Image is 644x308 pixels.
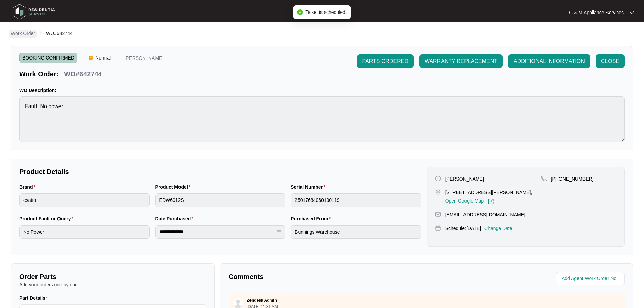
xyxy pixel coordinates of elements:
[247,298,277,303] p: Zendesk Admin
[541,175,547,182] img: map-pin
[9,30,37,38] a: Work Order
[38,30,43,36] img: chevron-right
[93,53,113,63] span: Normal
[19,69,58,79] p: Work Order:
[155,184,193,190] label: Product Model
[19,215,76,222] label: Product Fault or Query
[357,54,414,68] button: PARTS ORDERED
[291,193,421,207] input: Serial Number
[514,57,585,65] span: ADDITIONAL INFORMATION
[551,175,594,182] p: [PHONE_NUMBER]
[19,225,150,239] input: Product Fault or Query
[630,11,634,14] img: dropdown arrow
[562,275,621,283] input: Add Agent Work Order No.
[435,175,441,182] img: user-pin
[445,225,481,232] p: Schedule: [DATE]
[19,87,625,94] p: WO Description:
[19,193,150,207] input: Brand
[508,54,590,68] button: ADDITIONAL INFORMATION
[362,57,408,65] span: PARTS ORDERED
[488,198,494,205] img: Link-External
[229,272,422,281] p: Comments
[19,167,421,176] p: Product Details
[419,54,503,68] button: WARRANTY REPLACEMENT
[19,53,77,63] span: BOOKING CONFIRMED
[425,57,497,65] span: WARRANTY REPLACEMENT
[445,175,484,182] p: [PERSON_NAME]
[89,56,93,60] img: Vercel Logo
[445,198,494,205] a: Open Google Map
[445,189,532,196] p: [STREET_ADDRESS][PERSON_NAME],
[10,2,57,22] img: residentia service logo
[19,272,206,281] p: Order Parts
[19,96,625,142] textarea: Fault: No power.
[305,9,347,15] span: Ticket is scheduled.
[601,57,619,65] span: CLOSE
[596,54,625,68] button: CLOSE
[233,298,243,308] img: user.svg
[155,215,196,222] label: Date Purchased
[435,225,441,231] img: map-pin
[46,31,73,36] span: WO#642744
[435,211,441,217] img: map-pin
[445,211,525,218] p: [EMAIL_ADDRESS][DOMAIN_NAME]
[291,184,328,190] label: Serial Number
[291,225,421,239] input: Purchased From
[291,215,333,222] label: Purchased From
[124,56,163,63] p: [PERSON_NAME]
[297,9,303,15] span: check-circle
[484,225,512,232] p: Change Date
[19,281,206,288] p: Add your orders one by one
[569,9,624,16] p: G & M Appliance Services
[11,30,35,37] p: Work Order
[435,189,441,195] img: map-pin
[64,69,102,79] p: WO#642744
[19,294,51,301] label: Part Details
[155,193,286,207] input: Product Model
[19,184,38,190] label: Brand
[159,228,276,235] input: Date Purchased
